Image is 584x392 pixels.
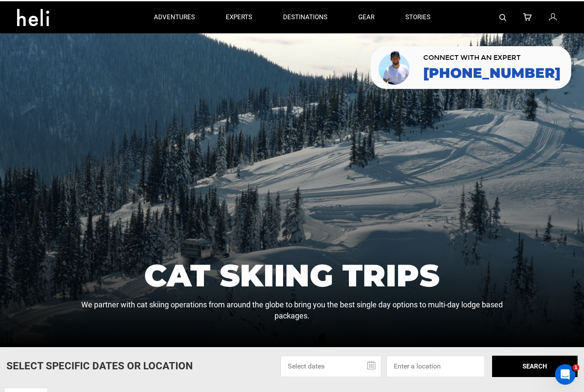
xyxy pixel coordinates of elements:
p: adventures [154,12,195,21]
iframe: Intercom live chat [555,363,575,383]
img: contact our team [377,48,413,84]
p: experts [226,12,252,21]
img: search-bar-icon.svg [499,13,506,20]
input: Enter a location [386,354,485,376]
h1: Cat Skiing Trips [79,259,505,289]
span: 1 [572,363,579,370]
p: We partner with cat skiing operations from around the globe to bring you the best single day opti... [79,298,505,320]
input: Select dates [280,354,381,376]
button: SEARCH [492,354,578,376]
p: Select Specific Dates Or Location [6,357,193,372]
a: [PHONE_NUMBER] [423,64,560,80]
p: destinations [283,12,327,21]
span: CONNECT WITH AN EXPERT [423,53,560,60]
